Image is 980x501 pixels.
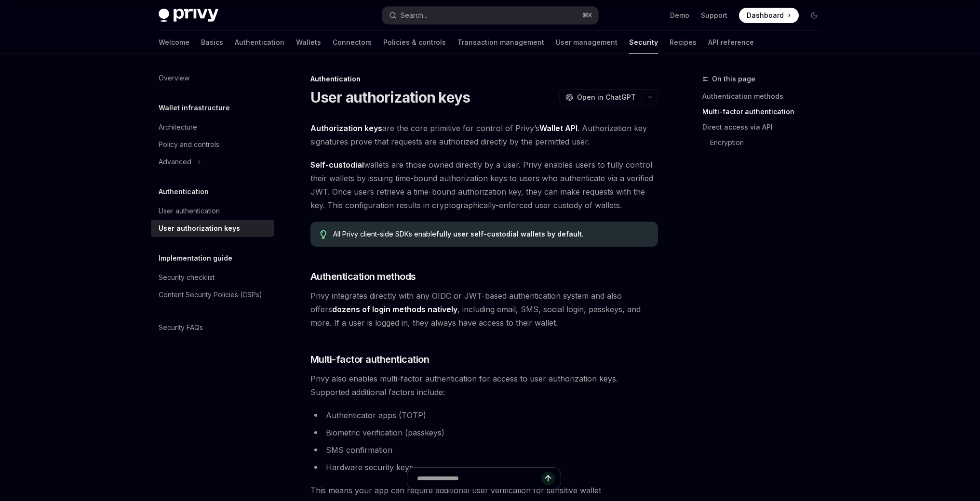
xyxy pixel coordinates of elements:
input: Ask a question... [417,468,541,489]
a: Wallet API [539,123,577,133]
a: Policy and controls [151,136,274,153]
a: User authentication [151,202,274,220]
a: User management [556,31,618,54]
a: dozens of login methods natively [332,304,457,315]
div: User authorization keys [159,223,240,234]
span: Authentication methods [310,270,416,283]
strong: fully user self-custodial wallets by default [436,230,582,238]
a: Security [629,31,658,54]
span: Dashboard [747,11,784,20]
span: wallets are those owned directly by a user. Privy enables users to fully control their wallets by... [310,158,658,212]
a: Transaction management [457,31,544,54]
a: Demo [670,11,689,20]
a: Connectors [333,31,372,54]
a: Recipes [670,31,697,54]
li: SMS confirmation [310,443,658,457]
span: Open in ChatGPT [577,92,636,102]
div: Advanced [159,156,191,168]
span: are the core primitive for control of Privy’s . Authorization key signatures prove that requests ... [310,121,658,148]
span: Multi-factor authentication [310,353,430,366]
li: Authenticator apps (TOTP) [310,409,658,422]
a: Security checklist [151,269,274,286]
span: ⌘ K [582,12,592,19]
a: Overview [151,69,274,87]
h5: Wallet infrastructure [159,102,230,114]
h5: Authentication [159,186,209,198]
div: Authentication [310,74,658,84]
a: API reference [708,31,754,54]
a: Content Security Policies (CSPs) [151,286,274,303]
div: Security FAQs [159,322,203,333]
li: Biometric verification (passkeys) [310,426,658,439]
a: Basics [201,31,223,54]
a: Authorization keys [310,123,382,133]
div: User authentication [159,205,220,217]
h5: Implementation guide [159,252,232,264]
div: Overview [159,72,189,84]
div: Search... [401,10,428,21]
a: Encryption [702,135,830,150]
a: Wallets [296,31,321,54]
a: Security FAQs [151,319,274,336]
span: Privy integrates directly with any OIDC or JWT-based authentication system and also offers , incl... [310,289,658,330]
a: Direct access via API [702,119,830,135]
li: Hardware security keys [310,461,658,474]
span: On this page [712,73,755,85]
img: dark logo [159,9,218,22]
div: Architecture [159,121,197,133]
div: Security checklist [159,272,215,283]
a: Architecture [151,119,274,136]
button: Send message [541,472,555,485]
span: Privy also enables multi-factor authentication for access to user authorization keys. Supported a... [310,372,658,399]
div: Policy and controls [159,139,219,150]
h1: User authorization keys [310,89,470,106]
button: Open in ChatGPT [559,89,642,105]
a: Support [701,11,727,20]
div: Content Security Policies (CSPs) [159,289,262,301]
div: All Privy client-side SDKs enable . [333,229,648,239]
svg: Tip [320,230,327,239]
a: Multi-factor authentication [702,104,830,119]
button: Toggle dark mode [806,8,822,23]
a: Policies & controls [383,31,446,54]
a: Welcome [159,31,189,54]
a: Dashboard [739,8,799,23]
strong: Self-custodial [310,160,364,170]
a: Authentication methods [702,89,830,104]
button: Toggle Advanced section [151,153,274,171]
button: Open search [382,7,598,24]
a: User authorization keys [151,220,274,237]
a: Authentication [235,31,284,54]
